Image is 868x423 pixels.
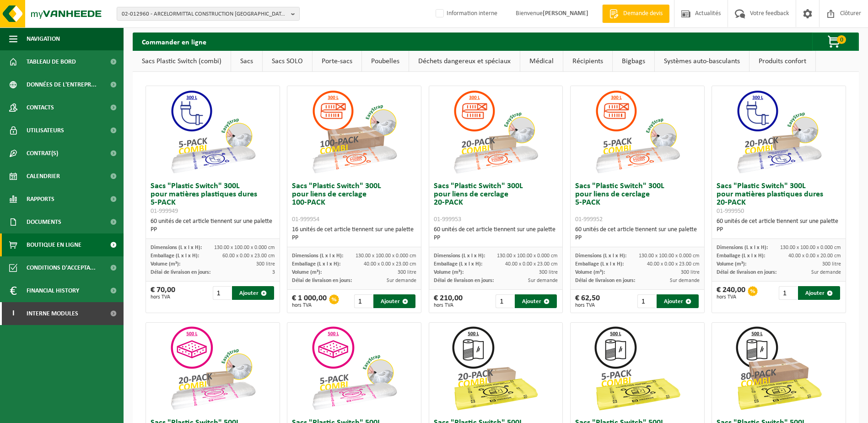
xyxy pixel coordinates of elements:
[434,253,485,259] span: Dimensions (L x l x H):
[434,270,464,275] span: Volume (m³):
[167,86,259,178] img: 01-999949
[151,245,202,250] span: Dimensions (L x l x H):
[613,51,654,72] a: Bigbags
[717,294,745,300] span: hors TVA
[214,245,275,250] span: 130.00 x 100.00 x 0.000 cm
[733,323,825,414] img: 01-999968
[543,10,588,17] strong: [PERSON_NAME]
[434,278,494,283] span: Délai de livraison en jours:
[621,9,665,18] span: Demande devis
[434,294,463,308] div: € 210,00
[563,51,612,72] a: Récipients
[9,302,17,325] span: I
[717,217,841,234] div: 60 unités de cet article tiennent sur une palette
[657,294,699,308] button: Ajouter
[387,278,416,283] span: Sur demande
[27,233,81,256] span: Boutique en ligne
[681,270,700,275] span: 300 litre
[151,270,210,275] span: Délai de livraison en jours:
[313,51,361,72] a: Porte-sacs
[717,245,768,250] span: Dimensions (L x l x H):
[780,245,841,250] span: 130.00 x 100.00 x 0.000 cm
[450,323,541,414] img: 01-999964
[292,253,343,259] span: Dimensions (L x l x H):
[27,142,58,165] span: Contrat(s)
[292,278,352,283] span: Délai de livraison en jours:
[398,270,416,275] span: 300 litre
[434,303,463,308] span: hors TVA
[575,216,603,223] span: 01-999952
[292,270,322,275] span: Volume (m³):
[575,182,700,223] h3: Sacs "Plastic Switch" 300L pour liens de cerclage 5-PACK
[27,50,76,73] span: Tableau de bord
[811,270,841,275] span: Sur demande
[592,86,683,178] img: 01-999952
[798,286,840,300] button: Ajouter
[27,96,54,119] span: Contacts
[409,51,520,72] a: Déchets dangereux et spéciaux
[749,51,815,72] a: Produits confort
[292,226,416,242] div: 16 unités de cet article tiennent sur une palette
[602,5,669,23] a: Demande devis
[133,51,231,72] a: Sacs Plastic Switch (combi)
[27,188,54,211] span: Rapports
[263,51,312,72] a: Sacs SOLO
[434,261,482,267] span: Emballage (L x l x H):
[575,270,605,275] span: Volume (m³):
[27,119,64,142] span: Utilisateurs
[575,253,626,259] span: Dimensions (L x l x H):
[655,51,749,72] a: Systèmes auto-basculants
[717,253,765,259] span: Emballage (L x l x H):
[151,294,175,300] span: hors TVA
[117,7,300,21] button: 02-012960 - ARCELORMITTAL CONSTRUCTION [GEOGRAPHIC_DATA] - [GEOGRAPHIC_DATA]
[292,234,416,242] div: PP
[575,303,600,308] span: hors TVA
[575,226,700,242] div: 60 unités de cet article tiennent sur une palette
[812,33,858,51] button: 0
[151,253,199,259] span: Emballage (L x l x H):
[717,182,841,215] h3: Sacs "Plastic Switch" 300L pour matières plastiques dures 20-PACK
[232,286,274,300] button: Ajouter
[151,217,275,234] div: 60 unités de cet article tiennent sur une palette
[496,294,514,308] input: 1
[364,261,416,267] span: 40.00 x 0.00 x 23.00 cm
[27,302,78,325] span: Interne modules
[292,216,319,223] span: 01-999954
[450,86,541,178] img: 01-999953
[515,294,557,308] button: Ajouter
[434,234,558,242] div: PP
[356,253,416,259] span: 130.00 x 100.00 x 0.000 cm
[354,294,372,308] input: 1
[292,294,327,308] div: € 1 000,00
[575,278,635,283] span: Délai de livraison en jours:
[575,234,700,242] div: PP
[308,323,400,414] img: 01-999955
[27,279,79,302] span: Financial History
[362,51,409,72] a: Poubelles
[592,323,683,414] img: 01-999963
[779,286,797,300] input: 1
[497,253,558,259] span: 130.00 x 100.00 x 0.000 cm
[151,261,180,267] span: Volume (m³):
[222,253,275,259] span: 60.00 x 0.00 x 23.00 cm
[308,86,400,178] img: 01-999954
[27,165,60,188] span: Calendrier
[151,182,275,215] h3: Sacs "Plastic Switch" 300L pour matières plastiques dures 5-PACK
[639,253,700,259] span: 130.00 x 100.00 x 0.000 cm
[575,261,624,267] span: Emballage (L x l x H):
[647,261,700,267] span: 40.00 x 0.00 x 23.00 cm
[528,278,558,283] span: Sur demande
[575,294,600,308] div: € 62,50
[27,211,61,233] span: Documents
[434,226,558,242] div: 60 unités de cet article tiennent sur une palette
[788,253,841,259] span: 40.00 x 0.00 x 20.00 cm
[122,7,287,21] span: 02-012960 - ARCELORMITTAL CONSTRUCTION [GEOGRAPHIC_DATA] - [GEOGRAPHIC_DATA]
[520,51,563,72] a: Médical
[717,270,776,275] span: Délai de livraison en jours:
[717,226,841,234] div: PP
[151,208,178,215] span: 01-999949
[292,261,340,267] span: Emballage (L x l x H):
[133,33,216,50] h2: Commander en ligne
[256,261,275,267] span: 300 litre
[151,226,275,234] div: PP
